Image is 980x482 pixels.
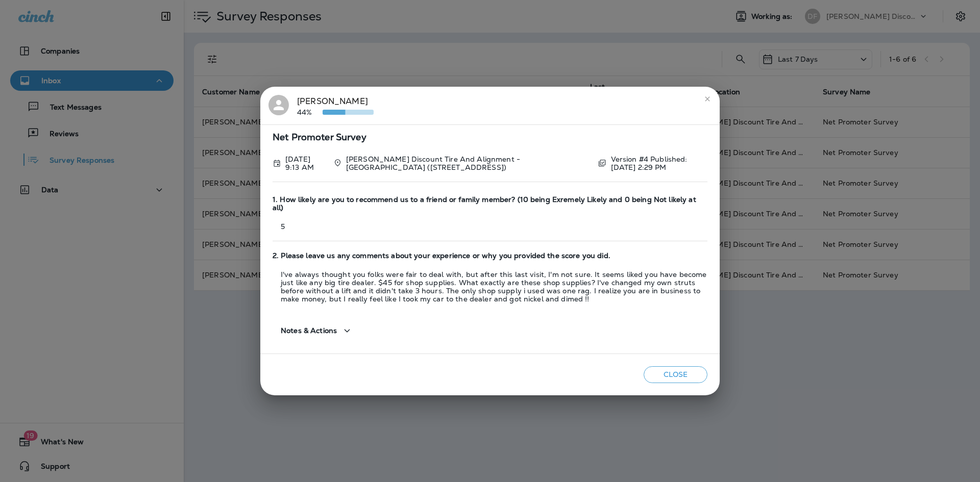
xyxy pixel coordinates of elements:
p: Sep 5, 2025 9:13 AM [285,155,325,171]
p: Version #4 Published: [DATE] 2:29 PM [611,155,707,171]
button: close [699,91,716,107]
p: I've always thought you folks were fair to deal with, but after this last visit, I'm not sure. It... [273,270,707,303]
span: 2. Please leave us any comments about your experience or why you provided the score you did. [273,251,707,260]
p: 44% [297,108,323,116]
p: 5 [273,222,707,231]
button: Close [644,366,707,383]
span: Notes & Actions [281,326,337,335]
span: Net Promoter Survey [273,133,707,142]
button: Notes & Actions [273,316,361,345]
span: 1. How likely are you to recommend us to a friend or family member? (10 being Exremely Likely and... [273,195,707,213]
div: [PERSON_NAME] [297,95,374,116]
p: [PERSON_NAME] Discount Tire And Alignment - [GEOGRAPHIC_DATA] ([STREET_ADDRESS]) [346,155,590,171]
